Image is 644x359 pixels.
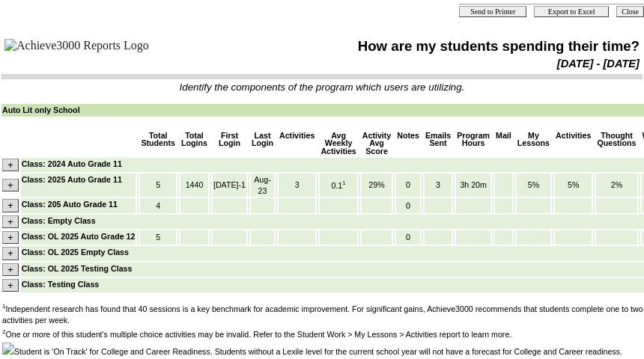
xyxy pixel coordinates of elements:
td: 3h 20m [456,174,490,197]
input: + [2,231,19,244]
nobr: Class: OL 2025 Empty Class [22,248,129,257]
input: + [2,247,19,260]
td: Class: 205 Auto Grade 11 [21,198,136,212]
input: Export to Excel [534,6,609,17]
img: Achieve3000 Reports Logo [4,39,149,52]
td: Thought Questions [596,131,637,156]
nobr: Class: Testing Class [22,280,99,289]
td: First Login [213,131,246,156]
input: + [2,215,19,228]
td: 0 [396,230,420,245]
td: Class: OL 2025 Auto Grade 12 [21,230,136,245]
nobr: Class: OL 2025 Testing Class [22,264,133,273]
td: 5% [555,174,592,197]
input: Close [616,6,644,17]
nobr: Class: 2024 Auto Grade 11 [22,159,122,168]
td: Activity Avg Score [362,131,392,156]
td: 5% [517,174,550,197]
input: + [2,263,19,276]
td: 1440 [180,174,208,197]
td: Class: 2025 Auto Grade 11 [21,174,136,197]
td: 3 [425,174,452,197]
td: Notes [396,131,420,156]
td: [DATE] - [DATE] [221,57,640,70]
td: Avg Weekly Activities [320,131,356,156]
input: Send to Printer [459,6,526,17]
td: How are my students spending their time? [221,37,640,55]
td: 0.1 [320,174,356,197]
td: Last Login [251,131,274,156]
td: 0 [396,174,420,197]
td: Total Students [140,131,176,156]
td: 5 [140,230,176,245]
td: Emails Sent [425,131,452,156]
td: 2% [596,174,637,197]
td: Program Hours [456,131,490,156]
nobr: Class: 205 Auto Grade 11 [22,200,118,209]
td: 4 [140,198,176,212]
td: My Lessons [517,131,550,156]
td: 0 [396,198,420,212]
nobr: Class: OL 2025 Auto Grade 12 [22,232,136,241]
input: + [2,159,19,171]
sup: 1 [342,179,345,186]
td: Mail [495,131,512,156]
td: [DATE]-1 [213,174,246,197]
td: Total Logins [180,131,208,156]
sup: 2 [2,328,5,335]
nobr: Class: 2025 Auto Grade 11 [22,175,122,184]
img: ccr.gif [2,343,14,355]
td: Identify the components of the program which users are utilizing. [2,82,642,93]
nobr: Class: Empty Class [22,216,96,225]
input: + [2,199,19,212]
td: 29% [362,174,392,197]
td: 5 [140,174,176,197]
td: Aug-23 [251,174,274,197]
td: 3 [279,174,315,197]
input: + [2,179,19,191]
sup: 1 [2,303,5,310]
td: Activities [279,131,315,156]
td: Activities [555,131,592,156]
input: + [2,279,19,292]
